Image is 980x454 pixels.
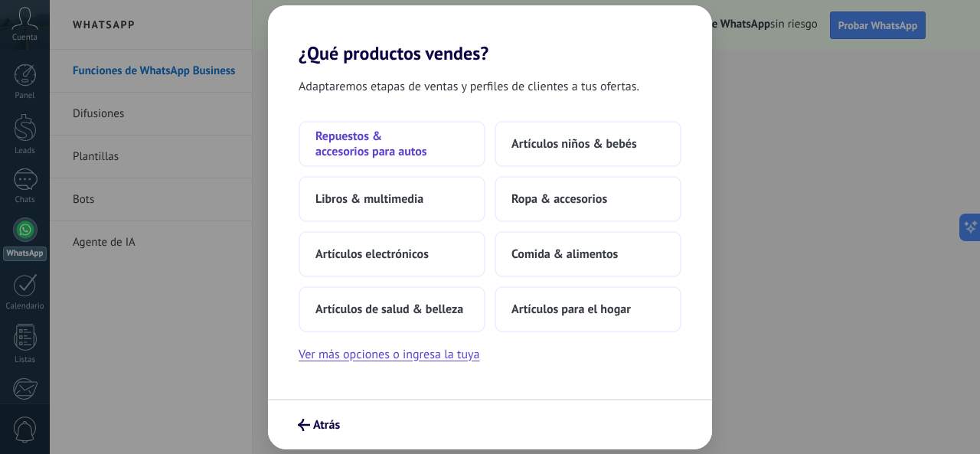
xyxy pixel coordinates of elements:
[299,345,479,364] button: Ver más opciones o ingresa la tuya
[495,121,681,167] button: Artículos niños & bebés
[315,247,429,262] span: Artículos electrónicos
[299,286,485,332] button: Artículos de salud & belleza
[315,302,463,317] span: Artículos de salud & belleza
[511,302,631,317] span: Artículos para el hogar
[495,286,681,332] button: Artículos para el hogar
[299,121,485,167] button: Repuestos & accesorios para autos
[495,231,681,277] button: Comida & alimentos
[495,176,681,222] button: Ropa & accesorios
[299,77,639,96] span: Adaptaremos etapas de ventas y perfiles de clientes a tus ofertas.
[511,136,637,152] span: Artículos niños & bebés
[313,420,340,430] span: Atrás
[299,231,485,277] button: Artículos electrónicos
[291,412,347,438] button: Atrás
[511,247,618,262] span: Comida & alimentos
[299,176,485,222] button: Libros & multimedia
[315,191,423,207] span: Libros & multimedia
[315,129,469,159] span: Repuestos & accesorios para autos
[268,5,712,64] h2: ¿Qué productos vendes?
[511,191,607,207] span: Ropa & accesorios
